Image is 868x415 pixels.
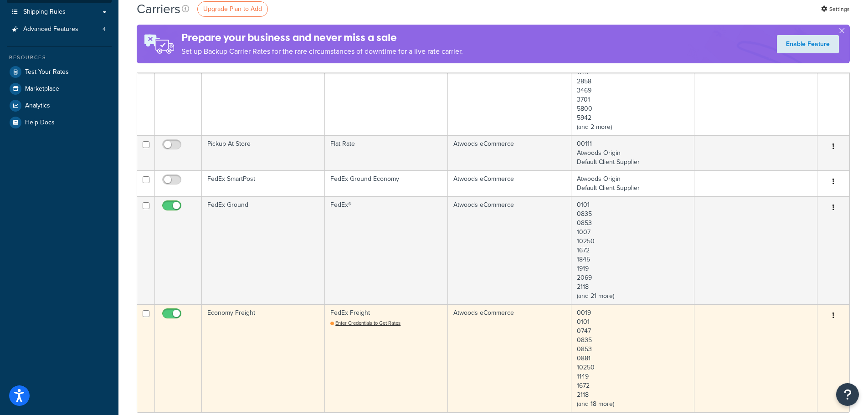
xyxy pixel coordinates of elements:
[103,26,106,33] span: 4
[448,170,571,196] td: Atwoods eCommerce
[777,35,839,53] a: Enable Feature
[448,135,571,170] td: Atwoods eCommerce
[571,304,694,412] td: 0019 0101 0747 0835 0853 0881 10250 1149 1672 2118 (and 18 more)
[25,119,55,127] span: Help Docs
[25,85,59,93] span: Marketplace
[181,45,463,58] p: Set up Backup Carrier Rates for the rare circumstances of downtime for a live rate carrier.
[25,68,69,76] span: Test Your Rates
[23,26,78,33] span: Advanced Features
[202,196,325,304] td: FedEx Ground
[7,54,112,61] div: Resources
[325,304,448,412] td: FedEx Freight
[448,304,571,412] td: Atwoods eCommerce
[7,97,112,114] a: Analytics
[7,64,112,80] a: Test Your Rates
[202,170,325,196] td: FedEx SmartPost
[571,135,694,170] td: 00111 Atwoods Origin Default Client Supplier
[202,304,325,412] td: Economy Freight
[7,4,112,20] a: Shipping Rules
[325,170,448,196] td: FedEx Ground Economy
[202,27,325,135] td: UPS Ground
[836,383,859,406] button: Open Resource Center
[7,114,112,131] a: Help Docs
[7,81,112,97] a: Marketplace
[448,27,571,135] td: Atwoods eCommerce
[325,196,448,304] td: FedEx®
[181,30,463,45] h4: Prepare your business and never miss a sale
[571,170,694,196] td: Atwoods Origin Default Client Supplier
[7,21,112,38] li: Advanced Features
[197,1,268,17] a: Upgrade Plan to Add
[335,319,401,327] span: Enter Credentials to Get Rates
[821,3,850,15] a: Settings
[571,196,694,304] td: 0101 0835 0853 1007 10250 1672 1845 1919 2069 2118 (and 21 more)
[25,102,50,110] span: Analytics
[571,27,694,135] td: 00111 0019 0747 0881 1149 2858 3469 3701 5800 5942 (and 2 more)
[325,27,448,135] td: UPS®
[330,319,401,327] a: Enter Credentials to Get Rates
[202,135,325,170] td: Pickup At Store
[325,135,448,170] td: Flat Rate
[23,8,66,16] span: Shipping Rules
[203,4,262,14] span: Upgrade Plan to Add
[7,21,112,38] a: Advanced Features 4
[448,196,571,304] td: Atwoods eCommerce
[137,25,181,63] img: ad-rules-rateshop-fe6ec290ccb7230408bd80ed9643f0289d75e0ffd9eb532fc0e269fcd187b520.png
